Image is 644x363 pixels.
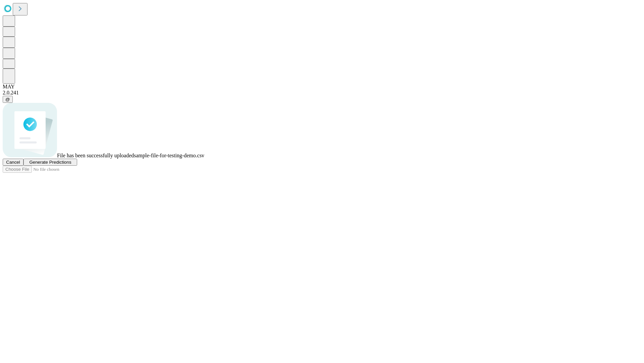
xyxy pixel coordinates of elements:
button: Cancel [3,159,23,166]
span: Generate Predictions [29,160,71,165]
span: @ [5,97,10,102]
div: 2.0.241 [3,90,641,96]
span: Cancel [6,160,20,165]
span: File has been successfully uploaded [57,153,134,158]
span: sample-file-for-testing-demo.csv [134,153,204,158]
button: @ [3,96,13,103]
div: MAY [3,84,641,90]
button: Generate Predictions [23,159,77,166]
